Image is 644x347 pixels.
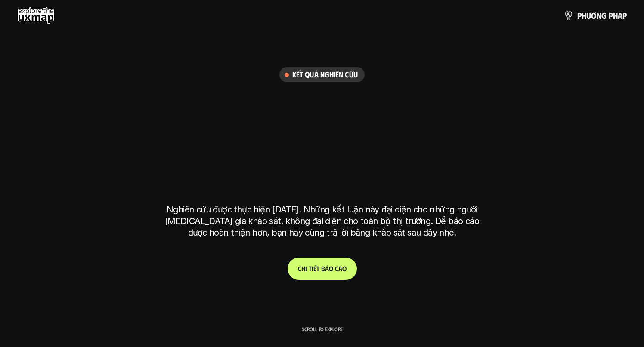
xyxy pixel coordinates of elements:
p: Scroll to explore [302,326,343,332]
span: á [618,11,622,20]
span: p [577,11,582,20]
h1: phạm vi công việc của [165,91,479,127]
span: g [601,11,607,20]
span: C [298,264,301,273]
span: ư [586,11,591,20]
a: phươngpháp [563,7,627,24]
span: p [609,11,613,20]
span: t [309,264,312,273]
span: i [312,264,313,273]
span: ế [313,264,316,273]
span: c [335,264,338,273]
span: p [622,11,627,20]
span: ơ [591,11,597,20]
span: i [305,264,307,273]
p: Nghiên cứu được thực hiện [DATE]. Những kết luận này đại diện cho những người [MEDICAL_DATA] gia ... [161,204,483,239]
h1: tại [GEOGRAPHIC_DATA] [169,159,476,195]
span: n [597,11,601,20]
a: Chitiếtbáocáo [288,258,357,280]
span: o [342,264,347,273]
span: h [301,264,305,273]
span: á [325,264,329,273]
span: o [329,264,333,273]
h6: Kết quả nghiên cứu [292,70,358,80]
span: h [582,11,586,20]
span: b [321,264,325,273]
span: á [338,264,342,273]
span: h [613,11,618,20]
span: t [316,264,319,273]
